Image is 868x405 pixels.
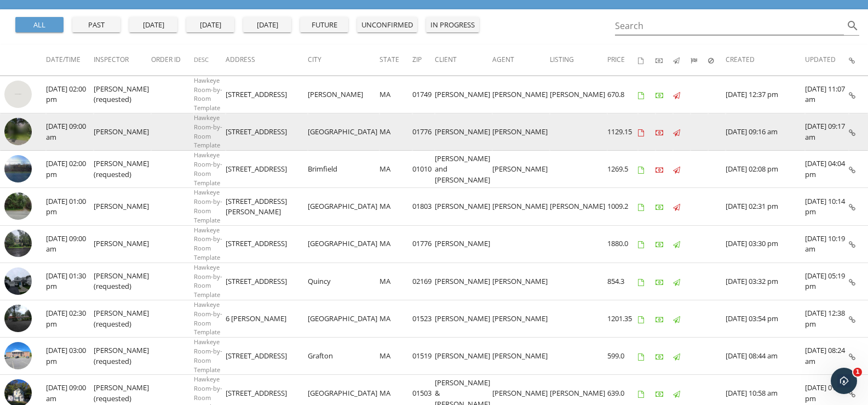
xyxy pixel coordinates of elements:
[691,44,708,75] th: Submitted: Not sorted.
[46,76,94,113] td: [DATE] 02:00 pm
[435,76,492,113] td: [PERSON_NAME]
[46,113,94,151] td: [DATE] 09:00 am
[46,338,94,375] td: [DATE] 03:00 pm
[46,188,94,225] td: [DATE] 01:00 pm
[308,55,321,64] span: City
[94,55,129,64] span: Inspector
[46,263,94,300] td: [DATE] 01:30 pm
[607,113,638,151] td: 1129.15
[129,17,177,32] button: [DATE]
[194,55,209,64] span: Desc
[308,338,380,375] td: Grafton
[726,113,805,151] td: [DATE] 09:16 am
[380,300,412,337] td: MA
[243,17,291,32] button: [DATE]
[607,263,638,300] td: 854.3
[435,300,492,337] td: [PERSON_NAME]
[492,263,550,300] td: [PERSON_NAME]
[435,55,457,64] span: Client
[607,300,638,337] td: 1201.35
[226,55,255,64] span: Address
[15,17,64,32] button: all
[380,225,412,263] td: MA
[4,81,32,108] img: streetview
[805,263,849,300] td: [DATE] 05:19 pm
[412,300,435,337] td: 01523
[380,113,412,151] td: MA
[846,19,859,32] i: search
[191,20,230,31] div: [DATE]
[492,55,514,64] span: Agent
[492,151,550,188] td: [PERSON_NAME]
[194,338,222,373] span: Hawkeye Room-by-Room Template
[308,263,380,300] td: Quincy
[607,76,638,113] td: 670.8
[46,300,94,337] td: [DATE] 02:30 pm
[607,188,638,225] td: 1009.2
[94,300,151,337] td: [PERSON_NAME] (requested)
[380,263,412,300] td: MA
[550,76,607,113] td: [PERSON_NAME]
[4,305,32,332] img: 9524718%2Freports%2F41ca534f-f428-46c2-a5d4-b623b030eee0%2Fcover_photos%2FGTkABPw8JALi7caYxDYC%2F...
[805,188,849,225] td: [DATE] 10:14 pm
[226,225,308,263] td: [STREET_ADDRESS]
[4,155,32,182] img: streetview
[186,17,234,32] button: [DATE]
[607,151,638,188] td: 1269.5
[380,76,412,113] td: MA
[726,300,805,337] td: [DATE] 03:54 pm
[607,55,625,64] span: Price
[4,342,32,369] img: 9501707%2Freports%2F1d7bf757-f666-40b7-b931-40c9dea8df1e%2Fcover_photos%2F9Q87rBktAMhmR2icF7qp%2F...
[308,44,380,75] th: City: Not sorted.
[726,338,805,375] td: [DATE] 08:44 am
[151,55,181,64] span: Order ID
[492,188,550,225] td: [PERSON_NAME]
[726,263,805,300] td: [DATE] 03:32 pm
[805,225,849,263] td: [DATE] 10:19 am
[726,44,805,75] th: Created: Not sorted.
[4,118,32,145] img: streetview
[726,225,805,263] td: [DATE] 03:30 pm
[435,113,492,151] td: [PERSON_NAME]
[248,20,287,31] div: [DATE]
[226,188,308,225] td: [STREET_ADDRESS][PERSON_NAME]
[708,44,726,75] th: Canceled: Not sorted.
[412,44,435,75] th: Zip: Not sorted.
[134,20,173,31] div: [DATE]
[435,338,492,375] td: [PERSON_NAME]
[805,55,836,64] span: Updated
[550,55,574,64] span: Listing
[435,263,492,300] td: [PERSON_NAME]
[94,113,151,151] td: [PERSON_NAME]
[492,113,550,151] td: [PERSON_NAME]
[412,188,435,225] td: 01803
[194,151,222,186] span: Hawkeye Room-by-Room Template
[226,300,308,337] td: 6 [PERSON_NAME]
[194,113,222,149] span: Hawkeye Room-by-Room Template
[430,20,475,31] div: in progress
[226,44,308,75] th: Address: Not sorted.
[435,151,492,188] td: [PERSON_NAME] and [PERSON_NAME]
[607,338,638,375] td: 599.0
[46,55,81,64] span: Date/Time
[194,226,222,261] span: Hawkeye Room-by-Room Template
[492,300,550,337] td: [PERSON_NAME]
[4,192,32,220] img: streetview
[308,225,380,263] td: [GEOGRAPHIC_DATA]
[380,338,412,375] td: MA
[805,113,849,151] td: [DATE] 09:17 am
[300,17,348,32] button: future
[412,263,435,300] td: 02169
[94,151,151,188] td: [PERSON_NAME] (requested)
[380,151,412,188] td: MA
[380,55,399,64] span: State
[638,44,656,75] th: Agreements signed: Not sorted.
[853,368,862,377] span: 1
[94,76,151,113] td: [PERSON_NAME] (requested)
[380,44,412,75] th: State: Not sorted.
[492,338,550,375] td: [PERSON_NAME]
[194,263,222,299] span: Hawkeye Room-by-Room Template
[435,44,492,75] th: Client: Not sorted.
[426,17,479,32] button: in progress
[77,20,116,31] div: past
